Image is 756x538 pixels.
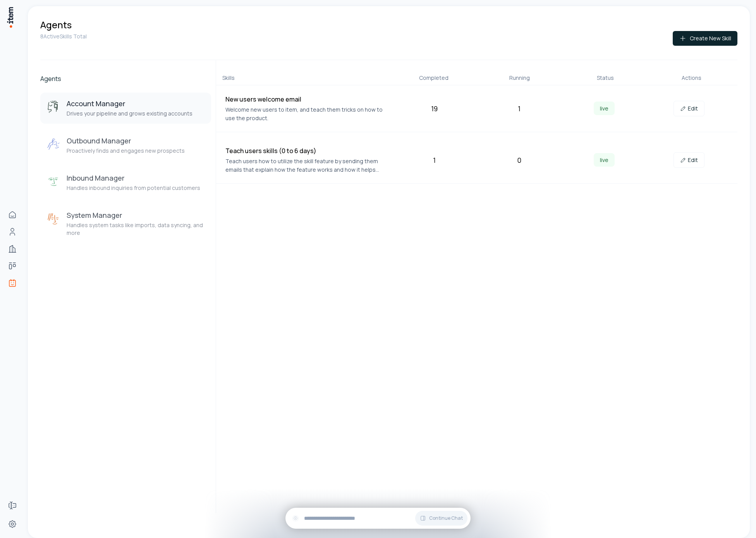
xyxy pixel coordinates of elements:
[40,93,211,124] button: Account ManagerAccount ManagerDrives your pipeline and grows existing accounts
[674,101,704,116] a: Edit
[225,95,389,104] h4: New users welcome email
[67,210,205,220] h3: System Manager
[40,33,87,40] p: 8 Active Skills Total
[225,105,389,122] p: Welcome new users to item, and teach them tricks on how to use the product.
[480,74,560,82] div: Running
[40,167,211,198] button: Inbound ManagerInbound ManagerHandles inbound inquiries from potential customers
[480,103,558,114] div: 1
[67,184,200,192] p: Handles inbound inquiries from potential customers
[225,146,389,155] h4: Teach users skills (0 to 6 days)
[46,138,60,152] img: Outbound Manager
[651,74,731,82] div: Actions
[225,157,389,174] p: Teach users how to utilize the skill feature by sending them emails that explain how the feature ...
[40,19,72,31] h1: Agents
[285,508,471,529] div: Continue Chat
[67,136,185,145] h3: Outbound Manager
[40,74,211,83] h2: Agents
[566,74,646,82] div: Status
[222,74,388,82] div: Skills
[395,103,474,114] div: 19
[480,155,558,166] div: 0
[415,511,467,526] button: Continue Chat
[67,147,185,155] p: Proactively finds and engages new prospects
[5,241,20,257] a: Companies
[673,31,737,46] button: Create New Skill
[674,152,704,168] a: Edit
[67,110,192,117] p: Drives your pipeline and grows existing accounts
[5,258,20,274] a: deals
[5,275,20,291] a: Agents
[46,175,60,189] img: Inbound Manager
[594,153,615,167] span: live
[67,99,192,108] h3: Account Manager
[395,155,474,166] div: 1
[67,173,200,183] h3: Inbound Manager
[40,130,211,161] button: Outbound ManagerOutbound ManagerProactively finds and engages new prospects
[67,221,205,237] p: Handles system tasks like imports, data syncing, and more
[5,207,20,222] a: Home
[40,204,211,243] button: System ManagerSystem ManagerHandles system tasks like imports, data syncing, and more
[594,102,615,115] span: live
[5,516,20,532] a: Settings
[46,212,60,226] img: System Manager
[46,100,60,114] img: Account Manager
[5,498,20,513] a: Forms
[6,6,14,28] img: Item Brain Logo
[5,224,20,240] a: Contacts
[429,515,463,521] span: Continue Chat
[394,74,474,82] div: Completed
